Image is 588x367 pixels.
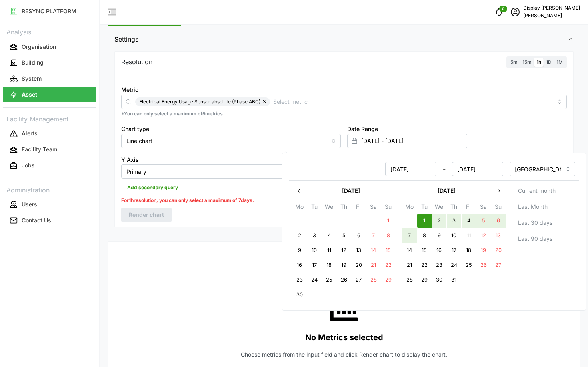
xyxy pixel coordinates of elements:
[510,232,576,246] button: Last 90 days
[322,273,336,287] button: 25 June 2025
[273,97,553,106] input: Select metric
[447,273,461,287] button: 31 July 2025
[402,184,491,198] button: [DATE]
[402,258,417,272] button: 21 July 2025
[3,127,96,141] button: Alerts
[536,59,541,65] span: 1h
[3,197,96,212] button: Users
[347,134,467,148] input: Select date range
[381,273,396,287] button: 29 June 2025
[121,208,172,222] button: Render chart
[3,213,96,228] button: Contact Us
[3,159,96,173] button: Jobs
[307,273,322,287] button: 24 June 2025
[417,214,432,228] button: 1 July 2025
[381,228,396,243] button: 8 June 2025
[447,228,461,243] button: 10 July 2025
[22,200,37,208] p: Users
[307,243,322,258] button: 10 June 2025
[3,71,96,86] button: System
[22,59,44,67] p: Building
[292,258,307,272] button: 16 June 2025
[305,331,383,344] p: No Metrics selected
[518,200,548,214] span: Last Month
[292,243,307,258] button: 9 June 2025
[366,202,381,214] th: Sa
[347,125,378,133] label: Date Range
[462,258,476,272] button: 25 July 2025
[417,273,432,287] button: 29 July 2025
[491,228,506,243] button: 13 July 2025
[22,7,76,15] p: RESYNC PLATFORM
[337,273,351,287] button: 26 June 2025
[22,216,51,224] p: Contact Us
[518,184,556,198] span: Current month
[121,164,341,179] input: Select Y axis
[121,197,254,204] p: For 1h resolution, you can only select a maximum of 7 days.
[22,129,38,137] p: Alerts
[546,59,552,65] span: 1D
[3,40,96,54] button: Organisation
[3,212,96,228] a: Contact Us
[3,56,96,70] button: Building
[447,243,461,258] button: 17 July 2025
[432,202,446,214] th: We
[381,214,396,228] button: 1 June 2025
[491,243,506,258] button: 20 July 2025
[366,228,381,243] button: 7 June 2025
[502,6,504,12] span: 0
[491,258,506,272] button: 27 July 2025
[510,59,518,65] span: 5m
[108,49,580,237] div: Settings
[114,30,568,49] span: Settings
[491,214,506,228] button: 6 July 2025
[3,71,96,87] a: System
[139,97,260,106] span: Electrical Energy Usage Sensor absolute (Phase ABC)
[402,273,417,287] button: 28 July 2025
[510,200,576,214] button: Last Month
[507,4,523,20] button: schedule
[336,202,351,214] th: Th
[282,153,586,311] div: Select date range
[462,228,476,243] button: 11 July 2025
[241,351,447,359] p: Choose metrics from the input field and click Render chart to display the chart.
[121,182,184,194] button: Add secondary query
[462,243,476,258] button: 18 July 2025
[337,258,351,272] button: 19 June 2025
[22,161,35,169] p: Jobs
[476,258,491,272] button: 26 July 2025
[306,184,396,198] button: [DATE]
[476,202,491,214] th: Sa
[322,258,336,272] button: 18 June 2025
[22,145,57,153] p: Facility Team
[337,243,351,258] button: 12 June 2025
[121,125,149,133] label: Chart type
[322,228,336,243] button: 4 June 2025
[292,228,307,243] button: 2 June 2025
[3,142,96,158] a: Facility Team
[22,43,56,51] p: Organisation
[432,273,446,287] button: 30 July 2025
[417,228,432,243] button: 8 July 2025
[402,228,417,243] button: 7 July 2025
[518,232,552,246] span: Last 90 days
[22,75,42,83] p: System
[22,91,37,99] p: Asset
[3,55,96,71] a: Building
[3,87,96,103] a: Asset
[322,243,336,258] button: 11 June 2025
[447,258,461,272] button: 24 July 2025
[352,258,366,272] button: 20 June 2025
[108,30,580,49] button: Settings
[476,228,491,243] button: 12 July 2025
[351,202,366,214] th: Fr
[447,214,461,228] button: 3 July 2025
[121,57,152,67] p: Resolution
[381,258,396,272] button: 22 June 2025
[381,202,396,214] th: Su
[3,113,96,124] p: Facility Management
[432,258,446,272] button: 23 July 2025
[523,12,580,20] p: [PERSON_NAME]
[366,258,381,272] button: 21 June 2025
[522,59,532,65] span: 15m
